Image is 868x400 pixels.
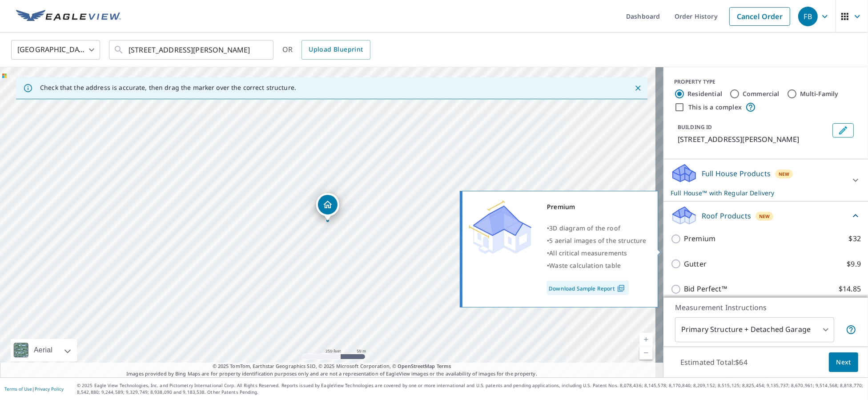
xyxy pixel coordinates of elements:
[469,201,531,254] img: Premium
[671,205,861,226] div: Roof ProductsNew
[549,261,621,270] span: Waste calculation table
[673,352,755,372] p: Estimated Total: $64
[759,213,770,220] span: New
[798,7,818,26] div: FB
[639,333,653,346] a: Current Level 17, Zoom In
[684,233,715,244] p: Premium
[301,40,370,60] a: Upload Blueprint
[639,346,653,360] a: Current Level 17, Zoom Out
[549,224,620,232] span: 3D diagram of the roof
[547,234,647,247] div: •
[129,37,255,62] input: Search by address or latitude-longitude
[671,188,845,198] p: Full House™ with Regular Delivery
[678,123,712,131] p: BUILDING ID
[398,363,435,369] a: OpenStreetMap
[743,89,780,98] label: Commercial
[847,259,861,270] p: $9.9
[77,382,864,396] p: © 2025 Eagle View Technologies, Inc. and Pictometry International Corp. All Rights Reserved. Repo...
[684,259,707,270] p: Gutter
[11,37,100,62] div: [GEOGRAPHIC_DATA]
[779,170,790,178] span: New
[684,283,727,295] p: Bid Perfect™
[615,284,627,292] img: Pdf Icon
[309,44,363,55] span: Upload Blueprint
[729,7,790,26] a: Cancel Order
[547,281,629,295] a: Download Sample Report
[836,357,851,368] span: Next
[675,317,834,342] div: Primary Structure + Detached Garage
[678,134,829,145] p: [STREET_ADDRESS][PERSON_NAME]
[846,324,856,335] span: Your report will include the primary structure and a detached garage if one exists.
[675,302,856,313] p: Measurement Instructions
[849,233,861,244] p: $32
[688,103,742,112] label: This is a complex
[316,193,339,221] div: Dropped pin, building 1, Residential property, 1721 Shakespeare Blvd Fort Wayne, IN 46818
[31,339,55,361] div: Aerial
[547,201,647,213] div: Premium
[282,40,370,60] div: OR
[671,163,861,198] div: Full House ProductsNewFull House™ with Regular Delivery
[16,10,121,23] img: EV Logo
[547,222,647,234] div: •
[829,352,858,372] button: Next
[11,339,77,361] div: Aerial
[437,363,451,369] a: Terms
[832,123,854,137] button: Edit building 1
[674,78,857,86] div: PROPERTY TYPE
[687,89,722,98] label: Residential
[213,363,451,370] span: © 2025 TomTom, Earthstar Geographics SIO, © 2025 Microsoft Corporation, ©
[702,210,751,221] p: Roof Products
[35,386,64,392] a: Privacy Policy
[547,259,647,272] div: •
[549,249,627,257] span: All critical measurements
[839,283,861,295] p: $14.85
[632,82,644,94] button: Close
[4,386,64,392] p: |
[549,236,646,245] span: 5 aerial images of the structure
[547,247,647,259] div: •
[40,84,296,92] p: Check that the address is accurate, then drag the marker over the correct structure.
[702,168,771,179] p: Full House Products
[800,89,839,98] label: Multi-Family
[4,386,32,392] a: Terms of Use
